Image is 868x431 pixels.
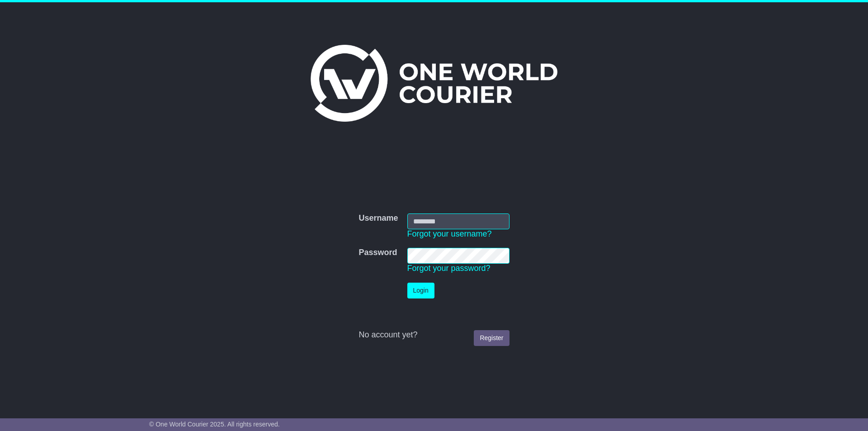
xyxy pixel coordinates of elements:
button: Login [407,283,434,298]
a: Forgot your password? [407,264,491,273]
label: Password [359,248,397,258]
div: No account yet? [359,330,509,340]
img: One World [311,45,557,122]
a: Register [474,330,509,346]
label: Username [359,213,398,223]
span: © One World Courier 2025. All rights reserved. [149,421,280,428]
a: Forgot your username? [407,229,492,238]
